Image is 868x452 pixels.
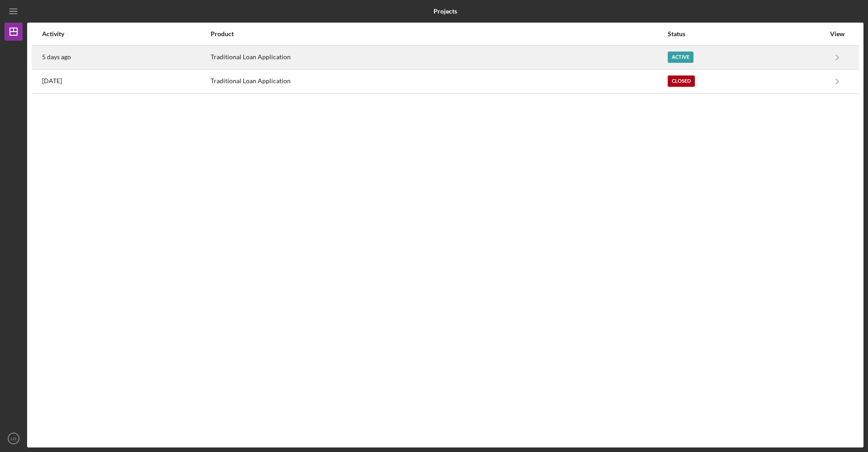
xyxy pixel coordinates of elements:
[42,53,71,61] time: 2025-08-22 13:30
[668,52,693,63] div: Active
[668,30,825,38] div: Status
[211,46,667,69] div: Traditional Loan Application
[5,429,23,447] button: LD
[668,75,695,87] div: Closed
[42,77,62,85] time: 2025-06-27 15:16
[434,8,457,15] b: Projects
[211,70,667,93] div: Traditional Loan Application
[42,30,210,38] div: Activity
[826,30,849,38] div: View
[211,30,667,38] div: Product
[11,436,16,441] text: LD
